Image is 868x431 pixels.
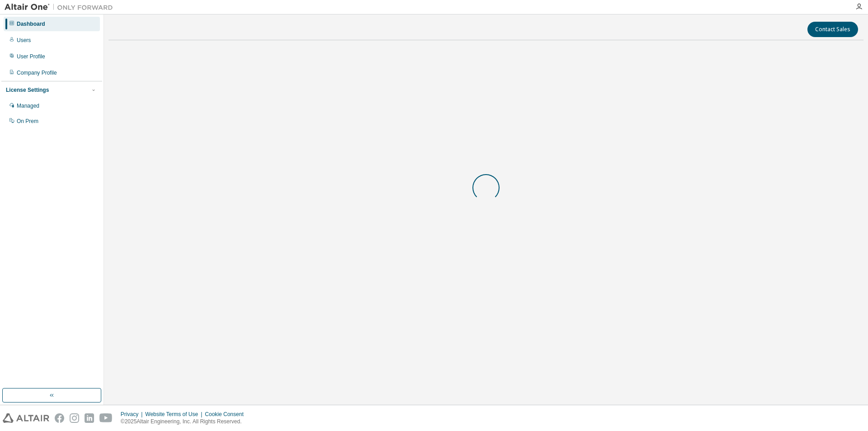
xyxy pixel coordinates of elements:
[17,102,39,109] div: Managed
[17,118,38,125] div: On Prem
[17,69,57,76] div: Company Profile
[70,413,79,423] img: instagram.svg
[6,86,49,94] div: License Settings
[17,53,45,60] div: User Profile
[807,22,858,37] button: Contact Sales
[121,418,249,426] p: © 2025 Altair Engineering, Inc. All Rights Reserved.
[55,413,64,423] img: facebook.svg
[121,411,145,418] div: Privacy
[85,413,94,423] img: linkedin.svg
[17,20,45,28] div: Dashboard
[3,413,49,423] img: altair_logo.svg
[17,37,31,44] div: Users
[205,411,249,418] div: Cookie Consent
[99,413,113,423] img: youtube.svg
[5,3,118,12] img: Altair One
[145,411,205,418] div: Website Terms of Use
